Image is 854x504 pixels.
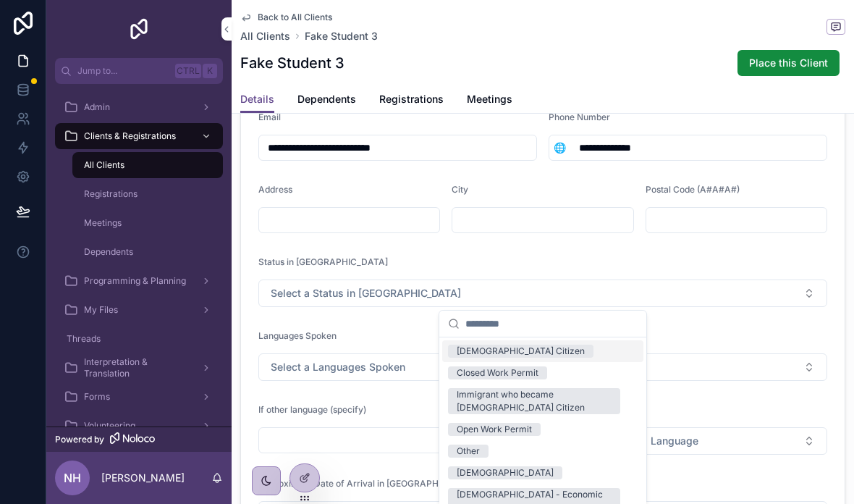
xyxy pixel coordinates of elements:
[467,86,512,115] a: Meetings
[457,466,554,479] div: [DEMOGRAPHIC_DATA]
[258,256,388,267] span: Status in [GEOGRAPHIC_DATA]
[240,29,290,43] a: All Clients
[258,184,292,195] span: Address
[127,17,151,41] img: App logo
[55,123,223,149] a: Clients & Registrations
[258,353,827,381] button: Select Button
[84,101,110,113] span: Admin
[84,130,176,142] span: Clients & Registrations
[84,246,133,258] span: Dependents
[67,333,101,345] span: Threads
[549,135,570,161] button: Select Button
[379,92,444,106] span: Registrations
[457,423,532,436] div: Open Work Permit
[84,356,190,379] span: Interpretation & Translation
[549,427,827,455] button: Select Button
[258,12,332,23] span: Back to All Clients
[55,94,223,120] a: Admin
[297,86,356,115] a: Dependents
[646,184,740,195] span: Postal Code (A#A#A#)
[72,181,223,207] a: Registrations
[64,469,81,487] span: NH
[84,188,138,200] span: Registrations
[55,355,223,381] a: Interpretation & Translation
[72,239,223,265] a: Dependents
[175,64,201,78] span: Ctrl
[240,53,344,73] h1: Fake Student 3
[457,345,585,358] div: [DEMOGRAPHIC_DATA] Citizen
[258,478,478,489] span: Approximate Date of Arrival in [GEOGRAPHIC_DATA]
[379,86,444,115] a: Registrations
[84,217,122,229] span: Meetings
[240,86,274,114] a: Details
[240,92,274,106] span: Details
[101,471,185,485] p: [PERSON_NAME]
[204,65,216,77] span: K
[737,50,840,76] button: Place this Client
[258,280,827,307] button: Select Button
[84,391,110,403] span: Forms
[457,445,480,458] div: Other
[297,92,356,106] span: Dependents
[457,366,538,379] div: Closed Work Permit
[55,384,223,410] a: Forms
[72,152,223,178] a: All Clients
[258,404,366,415] span: If other language (specify)
[549,112,610,122] span: Phone Number
[55,268,223,294] a: Programming & Planning
[55,297,223,323] a: My Files
[84,159,124,171] span: All Clients
[77,65,169,77] span: Jump to...
[84,275,186,287] span: Programming & Planning
[55,326,223,352] a: Threads
[84,420,135,432] span: Volunteering
[749,56,828,70] span: Place this Client
[271,286,461,301] span: Select a Status in [GEOGRAPHIC_DATA]
[55,413,223,439] a: Volunteering
[72,210,223,236] a: Meetings
[240,12,332,23] a: Back to All Clients
[46,427,232,452] a: Powered by
[84,304,118,316] span: My Files
[55,434,104,445] span: Powered by
[452,184,468,195] span: City
[46,84,232,427] div: scrollable content
[305,29,378,43] a: Fake Student 3
[554,140,566,155] span: 🌐
[457,388,612,414] div: Immigrant who became [DEMOGRAPHIC_DATA] Citizen
[258,330,337,341] span: Languages Spoken
[55,58,223,84] button: Jump to...CtrlK
[271,360,405,374] span: Select a Languages Spoken
[258,112,281,122] span: Email
[467,92,512,106] span: Meetings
